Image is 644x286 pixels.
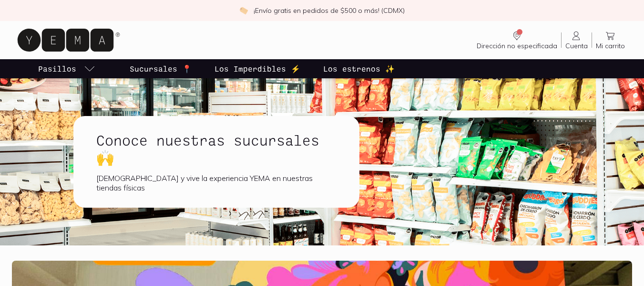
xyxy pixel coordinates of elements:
p: Pasillos [38,63,76,74]
p: ¡Envío gratis en pedidos de $500 o más! (CDMX) [254,6,405,15]
span: Mi carrito [596,42,625,50]
a: pasillo-todos-link [36,59,97,78]
a: Mi carrito [592,30,629,50]
span: Cuenta [565,42,588,50]
span: Dirección no especificada [477,42,557,50]
p: Los estrenos ✨ [323,63,395,74]
p: Los Imperdibles ⚡️ [215,63,300,74]
div: [DEMOGRAPHIC_DATA] y vive la experiencia YEMA en nuestras tiendas físicas [96,173,337,192]
a: Cuenta [562,30,592,50]
p: Sucursales 📍 [130,63,192,74]
img: check [239,6,248,15]
h1: Conoce nuestras sucursales 🙌 [96,131,337,166]
a: Los estrenos ✨ [321,59,397,78]
a: Sucursales 📍 [128,59,194,78]
a: Los Imperdibles ⚡️ [213,59,302,78]
a: Conoce nuestras sucursales 🙌[DEMOGRAPHIC_DATA] y vive la experiencia YEMA en nuestras tiendas fís... [73,116,390,208]
a: Dirección no especificada [473,30,561,50]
